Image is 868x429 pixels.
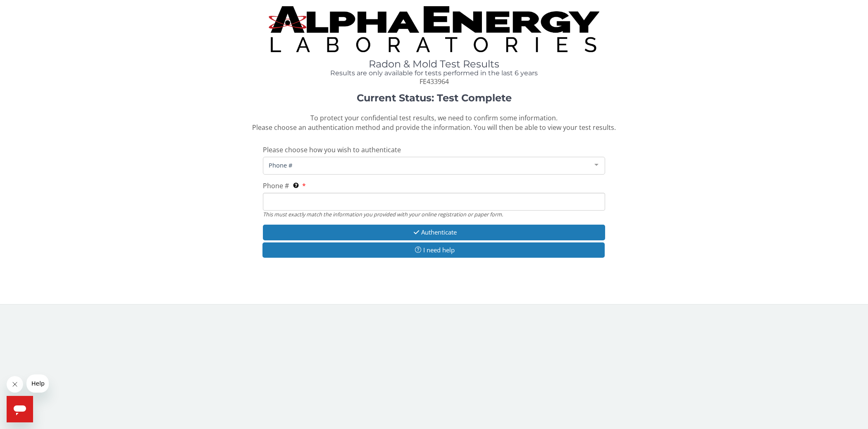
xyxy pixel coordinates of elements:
[269,6,599,52] img: TightCrop.jpg
[7,396,33,422] iframe: Button to launch messaging window
[263,70,605,77] h4: Results are only available for tests performed in the last 6 years
[262,242,605,258] button: I need help
[7,376,23,393] iframe: Close message
[26,374,49,393] iframe: Message from company
[252,113,616,132] span: To protect your confidential test results, we need to confirm some information. Please choose an ...
[263,225,605,240] button: Authenticate
[357,92,512,104] strong: Current Status: Test Complete
[263,145,401,154] span: Please choose how you wish to authenticate
[420,77,449,86] span: FE433964
[263,59,605,70] h1: Radon & Mold Test Results
[263,181,289,190] span: Phone #
[263,211,605,218] div: This must exactly match the information you provided with your online registration or paper form.
[267,161,588,170] span: Phone #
